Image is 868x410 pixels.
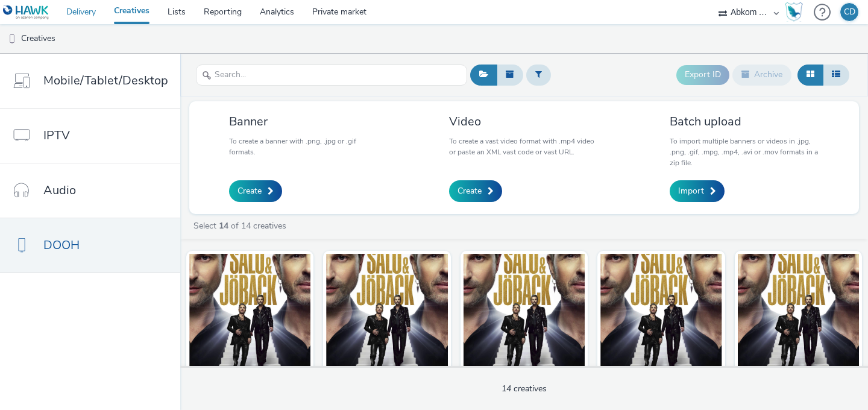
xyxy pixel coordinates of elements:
[449,136,599,157] p: To create a vast video format with .mp4 video or paste an XML vast code or vast URL.
[449,113,599,130] h3: Video
[823,65,849,85] button: Table
[229,136,379,157] p: To create a banner with .png, .jpg or .gif formats.
[43,181,76,199] span: Audio
[3,5,49,20] img: undefined Logo
[458,185,482,197] span: Create
[676,65,729,84] button: Export ID
[464,254,585,371] img: United stage Salo Jöback Sandviken gävle NY visual
[738,254,859,371] img: United stage Salo Jöback Sandviken visual
[43,236,80,254] span: DOOH
[192,220,291,232] a: Select of 14 creatives
[229,113,379,130] h3: Banner
[797,65,823,85] button: Grid
[732,65,791,85] button: Archive
[670,136,820,168] p: To import multiple banners or videos in .jpg, .png, .gif, .mpg, .mp4, .avi or .mov formats in a z...
[678,185,704,197] span: Import
[229,180,282,202] a: Create
[189,254,310,371] img: United stage Salo Jöback Linköping NY visual
[785,2,803,22] img: Hawk Academy
[844,3,855,21] div: CD
[670,113,820,130] h3: Batch upload
[449,180,502,202] a: Create
[237,185,262,197] span: Create
[785,2,808,22] a: Hawk Academy
[219,220,228,232] strong: 14
[502,383,547,394] span: 14 creatives
[600,254,722,371] img: United stage Salo Jöback Växsjö visual
[43,127,70,144] span: IPTV
[326,254,447,371] img: United stage Salo Jöback Helsingborg NY visual
[670,180,725,202] a: Import
[43,72,168,89] span: Mobile/Tablet/Desktop
[196,65,467,86] input: Search...
[6,33,18,45] img: dooh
